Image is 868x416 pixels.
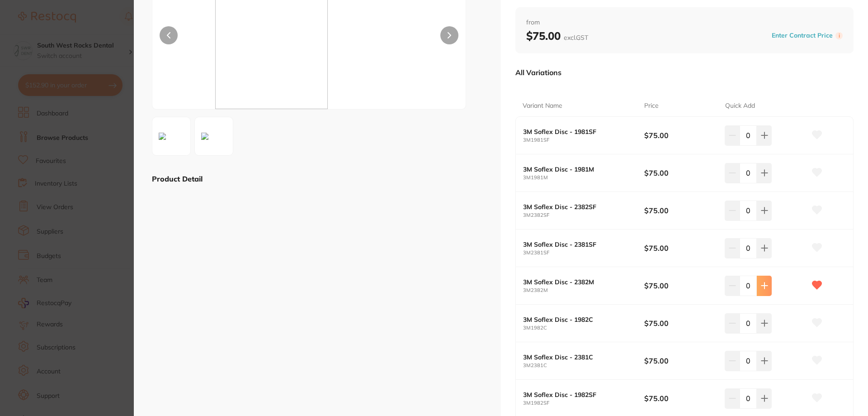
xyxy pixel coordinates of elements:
[523,400,644,406] small: 3M1982SF
[523,175,644,181] small: 3M1981M
[523,391,632,398] b: 3M Soflex Disc - 1982SF
[523,325,644,331] small: 3M1982C
[644,356,717,366] b: $75.00
[198,129,212,143] img: cm9kdWN0LmpwZw
[835,32,843,39] label: i
[523,316,632,323] b: 3M Soflex Disc - 1982C
[644,281,717,291] b: $75.00
[523,250,644,256] small: 3M2381SF
[523,166,632,173] b: 3M Soflex Disc - 1981M
[523,137,644,143] small: 3M1981SF
[644,130,717,140] b: $75.00
[564,33,588,42] span: excl. GST
[523,203,632,210] b: 3M Soflex Disc - 2382SF
[152,174,203,183] b: Product Detail
[725,101,755,110] p: Quick Add
[644,206,717,215] b: $75.00
[155,129,170,143] img: NC5wbmc
[644,101,659,110] p: Price
[523,241,632,248] b: 3M Soflex Disc - 2381SF
[523,363,644,368] small: 3M2381C
[523,212,644,218] small: 3M2382SF
[526,18,843,27] span: from
[644,168,717,178] b: $75.00
[523,354,632,361] b: 3M Soflex Disc - 2381C
[644,318,717,328] b: $75.00
[644,393,717,403] b: $75.00
[644,243,717,253] b: $75.00
[523,101,562,110] p: Variant Name
[515,68,561,77] p: All Variations
[523,287,644,293] small: 3M2382M
[523,278,632,286] b: 3M Soflex Disc - 2382M
[769,31,835,40] button: Enter Contract Price
[526,29,588,43] b: $75.00
[523,128,632,135] b: 3M Soflex Disc - 1981SF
